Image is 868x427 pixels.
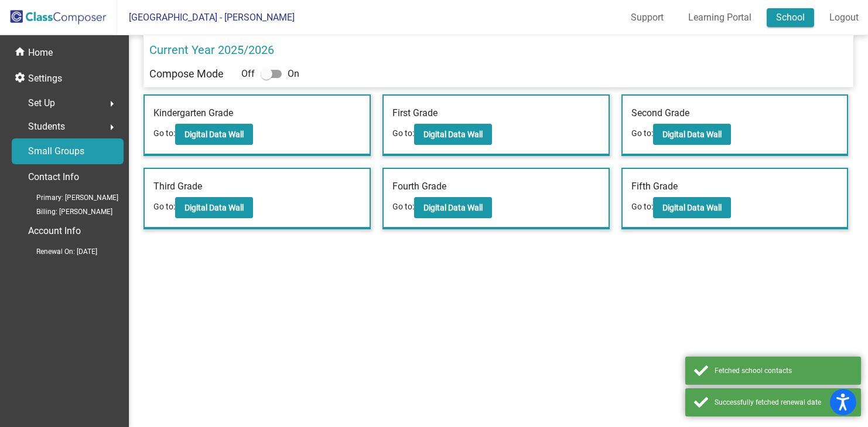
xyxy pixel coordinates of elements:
[184,130,244,139] b: Digital Data Wall
[715,365,852,376] div: Fetched school contacts
[392,128,414,138] span: Go to:
[631,179,678,194] label: Fifth Grade
[28,118,65,135] span: Students
[767,8,814,27] a: School
[14,72,28,86] mat-icon: settings
[18,190,118,204] span: Primary: [PERSON_NAME]
[392,202,414,211] span: Go to:
[14,46,28,60] mat-icon: home
[28,46,53,60] p: Home
[679,8,761,27] a: Learning Portal
[153,128,175,138] span: Go to:
[105,97,119,111] mat-icon: arrow_right
[18,204,112,218] span: Billing: [PERSON_NAME]
[414,197,492,218] button: Digital Data Wall
[28,143,84,160] p: Small Groups
[175,124,253,145] button: Digital Data Wall
[288,67,299,81] span: On
[28,72,62,86] p: Settings
[241,67,255,81] span: Off
[28,169,79,185] p: Contact Info
[28,95,55,111] span: Set Up
[392,179,446,194] label: Fourth Grade
[153,202,175,211] span: Go to:
[117,8,295,27] span: [GEOGRAPHIC_DATA] - [PERSON_NAME]
[653,197,731,218] button: Digital Data Wall
[28,223,81,239] p: Account Info
[621,8,673,27] a: Support
[392,106,438,120] label: First Grade
[153,106,233,120] label: Kindergarten Grade
[662,130,722,139] b: Digital Data Wall
[149,41,274,59] p: Current Year 2025/2026
[423,130,483,139] b: Digital Data Wall
[820,8,868,27] a: Logout
[18,244,97,258] span: Renewal On: [DATE]
[105,120,119,134] mat-icon: arrow_right
[414,124,492,145] button: Digital Data Wall
[631,202,653,211] span: Go to:
[631,106,689,120] label: Second Grade
[149,66,224,82] p: Compose Mode
[662,203,722,212] b: Digital Data Wall
[631,128,653,138] span: Go to:
[153,179,202,194] label: Third Grade
[715,397,852,408] div: Successfully fetched renewal date
[423,203,483,212] b: Digital Data Wall
[184,203,244,212] b: Digital Data Wall
[653,124,731,145] button: Digital Data Wall
[175,197,253,218] button: Digital Data Wall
